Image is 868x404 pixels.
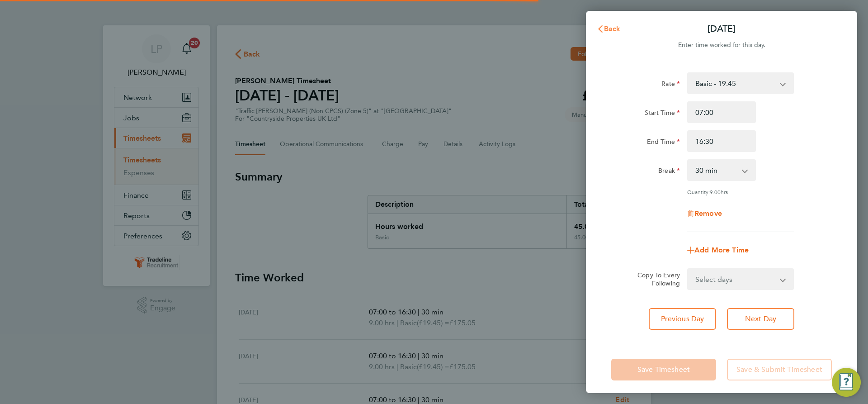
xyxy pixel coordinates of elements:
[645,109,680,119] label: Start Time
[708,23,736,35] p: [DATE]
[832,368,861,397] button: Engage Resource Center
[649,308,716,330] button: Previous Day
[727,308,794,330] button: Next Day
[586,40,857,51] div: Enter time worked for this day.
[687,101,756,123] input: E.g. 08:00
[588,20,630,38] button: Back
[694,209,722,218] span: Remove
[658,166,680,177] label: Break
[694,246,749,254] span: Add More Time
[661,314,704,323] span: Previous Day
[710,188,721,195] span: 9.00
[687,247,749,254] button: Add More Time
[604,24,621,33] span: Back
[630,271,680,287] label: Copy To Every Following
[687,130,756,152] input: E.g. 18:00
[647,138,680,148] label: End Time
[687,210,722,217] button: Remove
[661,80,680,90] label: Rate
[687,188,794,195] div: Quantity: hrs
[745,314,776,323] span: Next Day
